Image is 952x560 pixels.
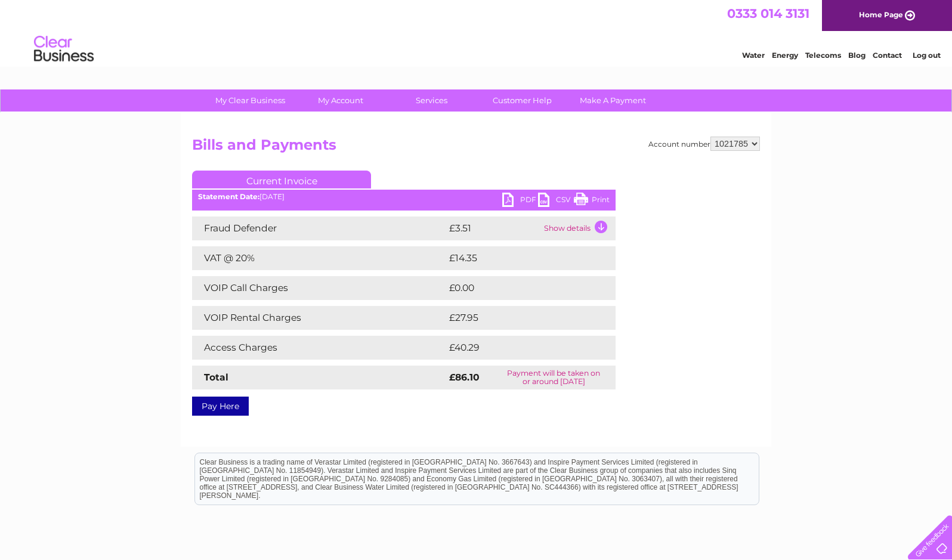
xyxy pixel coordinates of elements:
a: Pay Here [192,397,249,416]
strong: £86.10 [449,372,480,383]
td: Payment will be taken on or around [DATE] [492,366,616,389]
a: Make A Payment [564,89,662,112]
td: £0.00 [446,276,588,300]
h2: Bills and Payments [192,137,760,159]
td: £40.29 [446,336,592,360]
div: [DATE] [192,193,616,201]
a: Telecoms [805,51,841,60]
td: Fraud Defender [192,216,446,240]
b: Statement Date: [198,192,259,201]
a: Blog [848,51,866,60]
img: logo.png [33,31,94,67]
a: My Account [292,89,390,112]
td: £3.51 [446,216,541,240]
div: Clear Business is a trading name of Verastar Limited (registered in [GEOGRAPHIC_DATA] No. 3667643... [195,7,759,58]
a: Print [574,193,610,210]
a: Current Invoice [192,171,371,188]
a: Water [742,51,765,60]
a: Energy [772,51,798,60]
a: CSV [538,193,574,210]
td: VOIP Rental Charges [192,306,446,330]
a: 0333 014 3131 [727,6,809,21]
div: Account number [648,137,760,151]
a: Services [382,89,481,112]
a: Customer Help [473,89,571,112]
a: Contact [873,51,902,60]
a: PDF [502,193,538,210]
a: My Clear Business [201,89,299,112]
strong: Total [204,372,228,383]
td: £27.95 [446,306,591,330]
td: VOIP Call Charges [192,276,446,300]
td: Show details [541,216,616,240]
td: VAT @ 20% [192,246,446,270]
td: Access Charges [192,336,446,360]
td: £14.35 [446,246,591,270]
a: Log out [913,51,941,60]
